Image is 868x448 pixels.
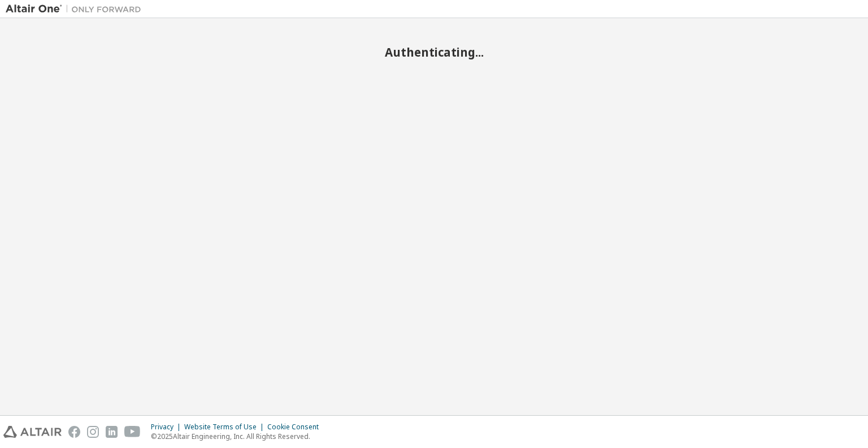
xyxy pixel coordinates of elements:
[124,426,141,438] img: youtube.svg
[267,423,325,432] div: Cookie Consent
[151,423,184,432] div: Privacy
[68,426,80,438] img: facebook.svg
[6,3,147,15] img: Altair One
[3,426,62,438] img: altair_logo.svg
[184,423,267,432] div: Website Terms of Use
[106,426,118,438] img: linkedin.svg
[87,426,99,438] img: instagram.svg
[6,45,862,59] h2: Authenticating...
[151,432,325,441] p: © 2025 Altair Engineering, Inc. All Rights Reserved.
